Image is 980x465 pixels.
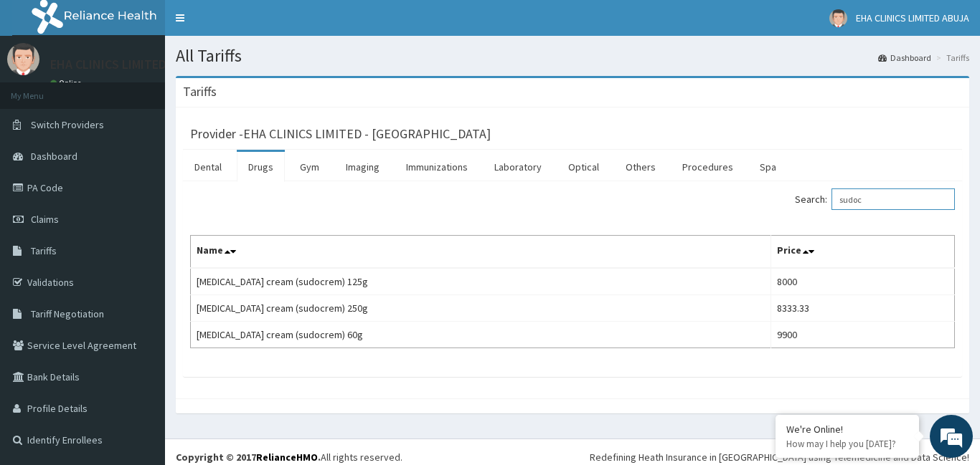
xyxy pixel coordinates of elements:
p: How may I help you today? [786,438,908,450]
span: EHA CLINICS LIMITED ABUJA [856,11,969,24]
span: Switch Providers [31,118,104,131]
div: Redefining Heath Insurance in [GEOGRAPHIC_DATA] using Telemedicine and Data Science! [590,450,969,464]
a: Dashboard [878,52,931,64]
a: RelianceHMO [256,451,318,464]
td: [MEDICAL_DATA] cream (sudocrem) 60g [191,322,771,348]
a: Others [614,152,667,182]
img: User Image [829,9,847,27]
td: [MEDICAL_DATA] cream (sudocrem) 250g [191,295,771,322]
div: We're Online! [786,423,908,436]
a: Imaging [334,152,391,182]
span: Tariffs [31,244,57,257]
img: d_794563401_company_1708531726252_794563401 [27,72,58,107]
strong: Copyright © 2017 . [176,451,321,464]
a: Online [50,78,85,88]
li: Tariffs [933,52,969,64]
a: Spa [748,152,788,182]
h3: Provider - EHA CLINICS LIMITED - [GEOGRAPHIC_DATA] [190,128,491,140]
td: 8000 [771,268,955,295]
input: Search: [831,188,955,210]
a: Dental [183,152,233,182]
td: 8333.33 [771,295,955,322]
div: Minimize live chat window [235,7,270,42]
div: Chat with us now [75,80,241,99]
span: We're online! [83,140,198,285]
td: 9900 [771,322,955,348]
th: Price [771,236,955,269]
span: Claims [31,213,59,226]
h3: Tariffs [183,85,217,98]
span: Dashboard [31,150,77,163]
a: Immunizations [395,152,479,182]
p: EHA CLINICS LIMITED ABUJA [50,58,205,71]
th: Name [191,236,771,269]
textarea: Type your message and hit 'Enter' [7,312,273,362]
img: User Image [7,43,39,75]
label: Search: [795,188,955,210]
a: Optical [557,152,611,182]
a: Drugs [237,152,285,182]
a: Gym [288,152,331,182]
td: [MEDICAL_DATA] cream (sudocrem) 125g [191,268,771,295]
a: Laboratory [483,152,553,182]
span: Tariff Negotiation [31,307,104,320]
a: Procedures [671,152,745,182]
h1: All Tariffs [176,47,969,65]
